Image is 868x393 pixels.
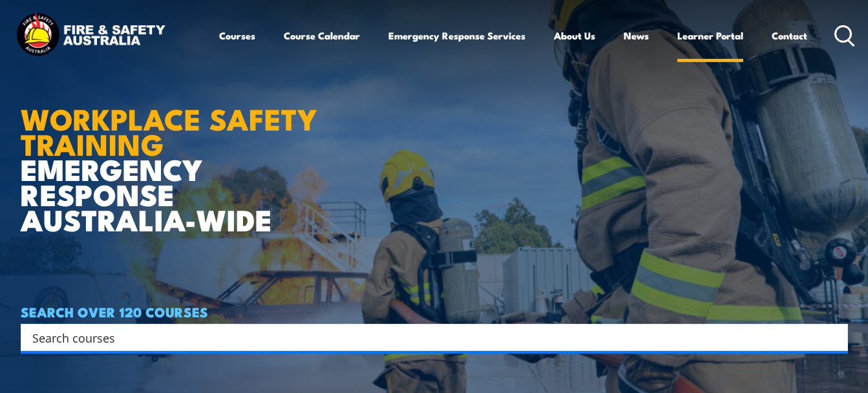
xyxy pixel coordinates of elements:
[21,73,337,232] h1: EMERGENCY RESPONSE AUSTRALIA-WIDE
[21,96,317,165] strong: WORKPLACE SAFETY TRAINING
[554,20,595,51] a: About Us
[35,328,822,346] form: Search form
[219,20,255,51] a: Courses
[624,20,649,51] a: News
[21,304,848,319] h4: SEARCH OVER 120 COURSES
[772,20,807,51] a: Contact
[825,328,843,346] button: Search magnifier button
[677,20,743,51] a: Learner Portal
[32,328,820,347] input: Search input
[284,20,360,51] a: Course Calendar
[388,20,525,51] a: Emergency Response Services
